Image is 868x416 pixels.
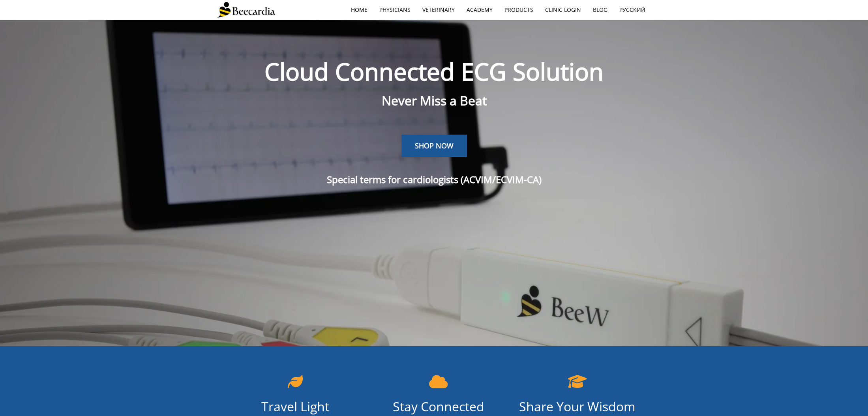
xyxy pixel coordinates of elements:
a: Clinic Login [539,1,587,19]
span: Special terms for cardiologists (ACVIM/ECVIM-CA) [327,173,542,186]
span: Travel Light [261,398,329,415]
a: Physicians [373,1,416,19]
a: Русский [613,1,651,19]
a: home [345,1,373,19]
span: Never Miss a Beat [382,92,487,109]
span: Cloud Connected ECG Solution [264,55,604,88]
a: Blog [587,1,613,19]
a: SHOP NOW [401,135,467,157]
span: SHOP NOW [415,141,454,150]
span: Stay Connected [393,398,484,415]
img: Beecardia [217,2,275,18]
a: Veterinary [416,1,461,19]
span: Share Your Wisdom [519,398,636,415]
a: Products [499,1,539,19]
a: Academy [461,1,499,19]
